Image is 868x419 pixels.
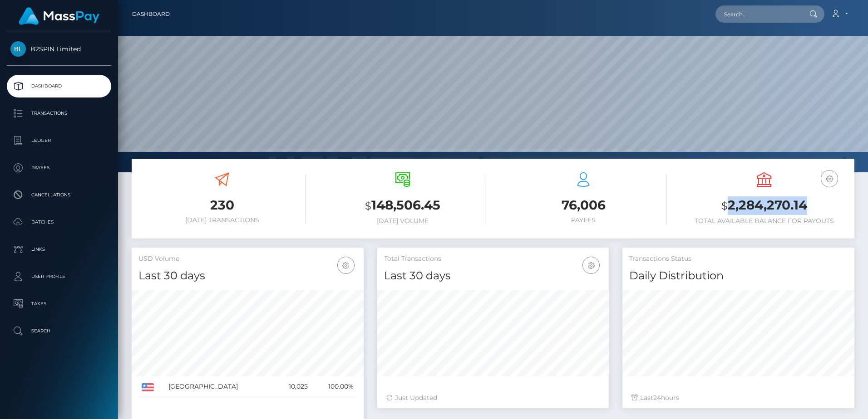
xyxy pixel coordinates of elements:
[653,394,661,402] span: 24
[10,161,108,175] p: Payees
[7,211,111,234] a: Batches
[274,376,311,397] td: 10,025
[10,297,108,311] p: Taxes
[10,134,108,147] p: Ledger
[386,393,600,403] div: Just Updated
[7,156,111,179] a: Payees
[10,243,108,256] p: Links
[10,41,26,57] img: B2SPIN Limited
[311,376,357,397] td: 100.00%
[384,268,602,284] h4: Last 30 days
[319,217,486,225] h6: [DATE] Volume
[681,196,848,215] h3: 2,284,270.14
[7,184,111,206] a: Cancellations
[138,254,357,263] h5: USD Volume
[365,200,371,212] small: $
[10,270,108,283] p: User Profile
[681,217,848,225] h6: Total Available Balance for Payouts
[10,188,108,202] p: Cancellations
[319,196,486,215] h3: 148,506.45
[7,129,111,152] a: Ledger
[500,196,667,214] h3: 76,006
[629,268,848,284] h4: Daily Distribution
[138,216,306,224] h6: [DATE] Transactions
[10,107,108,120] p: Transactions
[138,268,357,284] h4: Last 30 days
[10,79,108,93] p: Dashboard
[715,5,801,23] input: Search...
[142,383,154,391] img: US.png
[7,292,111,315] a: Taxes
[721,200,728,212] small: $
[7,102,111,125] a: Transactions
[7,45,111,53] span: B2SPIN Limited
[384,254,602,263] h5: Total Transactions
[7,75,111,97] a: Dashboard
[7,320,111,342] a: Search
[7,238,111,261] a: Links
[138,196,306,214] h3: 230
[7,265,111,288] a: User Profile
[165,376,274,397] td: [GEOGRAPHIC_DATA]
[10,215,108,229] p: Batches
[19,7,99,25] img: MassPay Logo
[10,324,108,338] p: Search
[500,216,667,224] h6: Payees
[132,5,170,24] a: Dashboard
[631,393,845,403] div: Last hours
[629,254,848,263] h5: Transactions Status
